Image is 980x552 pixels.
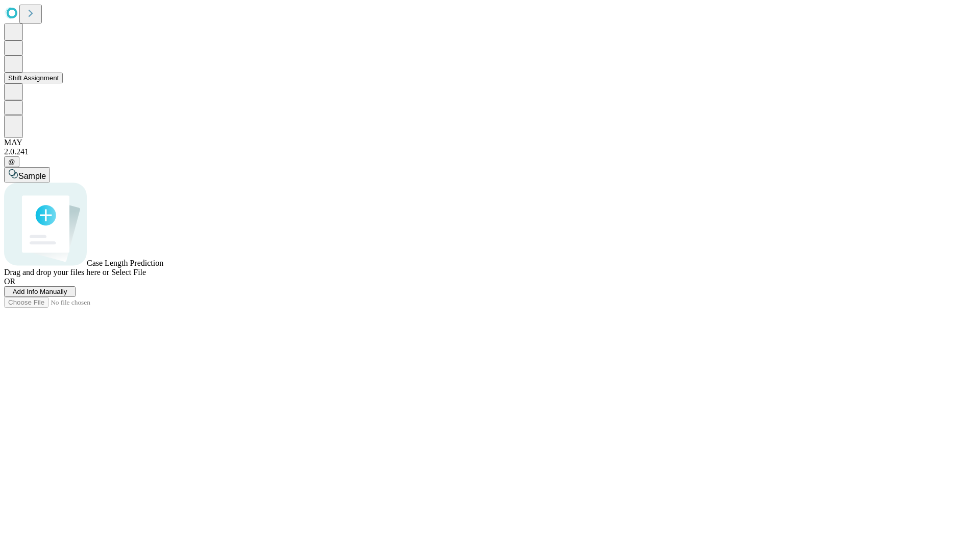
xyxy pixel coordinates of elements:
[4,156,19,167] button: @
[18,172,46,180] span: Sample
[13,288,67,295] span: Add Info Manually
[87,259,163,267] span: Case Length Prediction
[4,277,15,286] span: OR
[4,147,976,156] div: 2.0.241
[8,158,15,166] span: @
[4,73,63,83] button: Shift Assignment
[4,138,976,147] div: MAY
[4,268,109,277] span: Drag and drop your files here or
[4,167,50,182] button: Sample
[111,268,146,277] span: Select File
[4,286,76,297] button: Add Info Manually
